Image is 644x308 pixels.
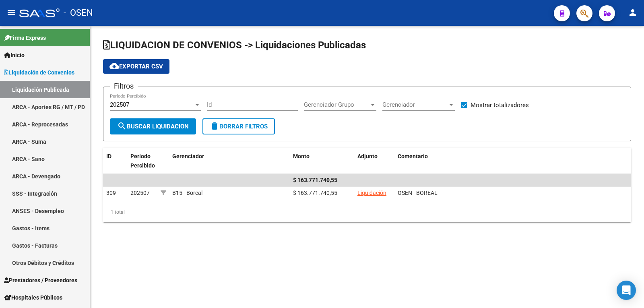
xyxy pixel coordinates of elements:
[398,153,428,159] span: Comentario
[357,153,378,159] span: Adjunto
[290,148,354,183] datatable-header-cell: Monto
[398,190,438,196] span: OSEN - BOREAL
[117,121,127,131] mat-icon: search
[354,148,394,183] datatable-header-cell: Adjunto
[357,190,386,196] a: Liquidación
[4,293,62,302] span: Hospitales Públicos
[4,51,25,60] span: Inicio
[4,68,74,77] span: Liquidación de Convenios
[130,190,150,196] span: 202507
[106,190,116,196] span: 309
[117,123,189,130] span: Buscar Liquidacion
[109,61,119,71] mat-icon: cloud_download
[103,39,366,51] span: LIQUIDACION DE CONVENIOS -> Liquidaciones Publicadas
[394,148,631,183] datatable-header-cell: Comentario
[304,101,369,108] span: Gerenciador Grupo
[4,276,77,285] span: Prestadores / Proveedores
[169,148,290,183] datatable-header-cell: Gerenciador
[110,118,196,134] button: Buscar Liquidacion
[172,190,202,196] span: B15 - Boreal
[172,153,204,159] span: Gerenciador
[127,148,157,183] datatable-header-cell: Período Percibido
[382,101,448,108] span: Gerenciador
[110,101,129,108] span: 202507
[130,153,155,169] span: Período Percibido
[103,202,631,222] div: 1 total
[6,8,16,17] mat-icon: menu
[103,59,169,74] button: Exportar CSV
[293,153,310,159] span: Monto
[210,123,268,130] span: Borrar Filtros
[103,148,127,183] datatable-header-cell: ID
[202,118,275,134] button: Borrar Filtros
[106,153,111,159] span: ID
[293,177,337,183] span: $ 163.771.740,55
[471,100,529,110] span: Mostrar totalizadores
[64,4,93,22] span: - OSEN
[628,8,638,17] mat-icon: person
[4,33,46,42] span: Firma Express
[617,281,636,300] div: Open Intercom Messenger
[293,188,351,198] div: $ 163.771.740,55
[110,81,138,92] h3: Filtros
[210,121,219,131] mat-icon: delete
[109,63,163,70] span: Exportar CSV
